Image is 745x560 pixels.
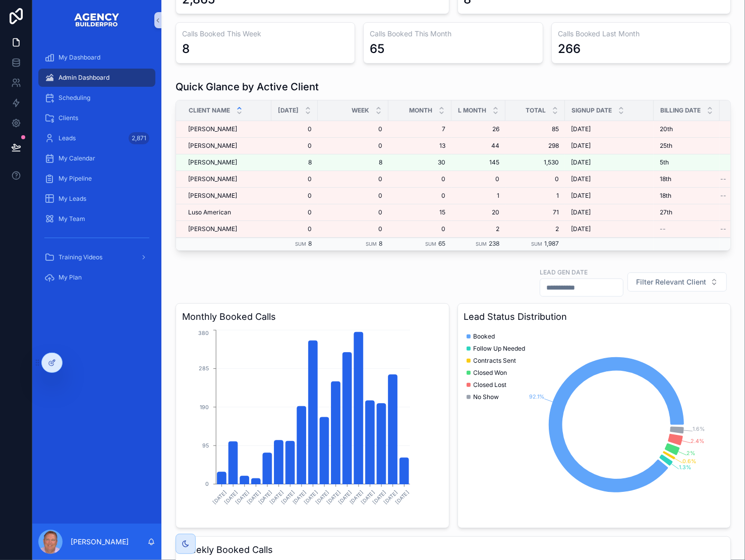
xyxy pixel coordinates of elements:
span: 27th [660,208,672,216]
span: Month [409,106,432,115]
span: Contracts Sent [474,357,517,365]
a: 71 [511,208,559,216]
span: [DATE] [571,192,591,200]
a: 20 [457,208,499,216]
span: [DATE] [571,175,591,183]
a: 13 [394,142,445,150]
a: My Calendar [38,149,155,167]
span: 18th [660,192,671,200]
text: [DATE] [269,490,284,506]
span: [PERSON_NAME] [188,225,237,233]
span: Scheduling [59,94,90,102]
span: Closed Won [474,369,507,377]
tspan: 190 [200,404,209,411]
a: My Dashboard [38,48,155,67]
span: Booked [474,332,495,341]
a: 0 [324,192,382,200]
span: 2 [511,225,559,233]
a: [PERSON_NAME] [188,225,265,233]
span: My Plan [59,273,82,282]
a: 0 [324,125,382,133]
span: 85 [511,125,559,133]
a: Luso American [188,208,265,216]
text: [DATE] [303,490,319,506]
button: Select Button [627,272,727,292]
span: 20th [660,125,673,133]
div: chart [464,328,725,522]
a: 15 [394,208,445,216]
a: [PERSON_NAME] [188,142,265,150]
span: Training Videos [59,253,102,261]
span: 1 [457,192,499,200]
span: L Month [458,106,486,115]
a: 0 [511,175,559,183]
a: [PERSON_NAME] [188,158,265,166]
span: 0 [277,208,312,216]
a: [PERSON_NAME] [188,175,265,183]
span: Client Name [189,106,230,115]
text: [DATE] [337,490,353,506]
text: [DATE] [246,490,262,506]
a: 0 [324,225,382,233]
tspan: 95 [202,442,209,449]
span: -- [720,175,726,183]
span: 0 [277,192,312,200]
span: My Pipeline [59,175,92,183]
a: 0 [394,175,445,183]
span: -- [720,192,726,200]
span: 0 [277,142,312,150]
h1: Quick Glance by Active Client [176,80,319,94]
text: [DATE] [360,490,376,506]
a: 25th [660,142,714,150]
span: [PERSON_NAME] [188,125,237,133]
span: 26 [457,125,499,133]
div: 266 [558,41,581,57]
a: Admin Dashboard [38,69,155,87]
span: -- [660,225,666,233]
a: 8 [277,158,312,166]
a: [DATE] [571,225,648,233]
a: 7 [394,125,445,133]
span: Closed Lost [474,381,507,389]
a: 18th [660,175,714,183]
span: [PERSON_NAME] [188,142,237,150]
span: -- [720,225,726,233]
a: [DATE] [571,175,648,183]
text: [DATE] [383,490,398,506]
span: 0 [394,192,445,200]
tspan: 380 [198,330,209,337]
text: [DATE] [212,490,227,506]
a: 1 [511,192,559,200]
span: [PERSON_NAME] [188,158,237,166]
h3: Calls Booked This Month [370,29,536,39]
a: 0 [324,208,382,216]
tspan: 2.4% [691,438,704,444]
a: 298 [511,142,559,150]
a: 0 [277,125,312,133]
span: 0 [324,142,382,150]
span: No Show [474,393,499,401]
span: 1,987 [544,240,559,247]
span: 238 [489,240,499,247]
tspan: 1.3% [678,464,691,471]
span: [DATE] [571,158,591,166]
a: Training Videos [38,248,155,266]
span: Total [526,106,546,115]
span: [DATE] [571,125,591,133]
a: 1,530 [511,158,559,166]
p: [PERSON_NAME] [71,537,129,547]
text: [DATE] [372,490,387,506]
tspan: 0.6% [682,458,696,465]
a: [PERSON_NAME] [188,125,265,133]
span: 5th [660,158,669,166]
